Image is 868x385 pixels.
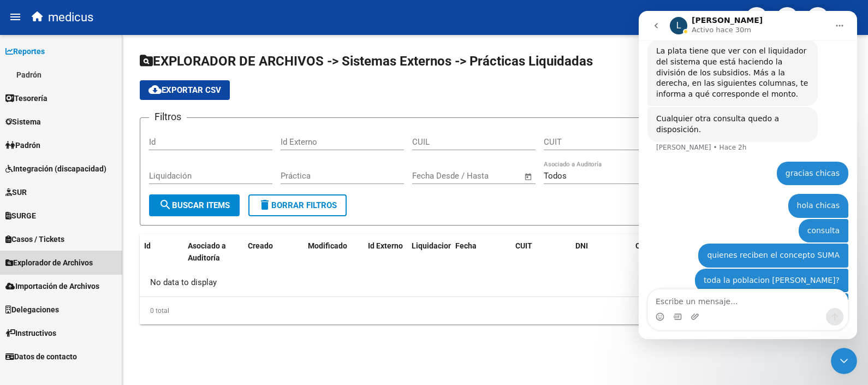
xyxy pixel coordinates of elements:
[5,304,59,316] span: Delegaciones
[639,11,857,339] iframe: Intercom live chat
[304,234,364,270] datatable-header-cell: Modificado
[140,54,593,69] span: EXPLORADOR DE ARCHIVOS -> Sistemas Externos -> Prácticas Liquidadas
[635,241,652,250] span: CUIL
[258,198,271,211] mat-icon: delete
[9,10,22,23] mat-icon: menu
[5,233,64,245] span: Casos / Tickets
[5,163,106,175] span: Integración (discapacidad)
[5,45,45,57] span: Reportes
[412,241,453,250] span: Liquidacion
[575,241,588,250] span: DNI
[188,241,226,263] span: Asociado a Auditoría
[455,241,477,250] span: Fecha
[5,257,93,269] span: Explorador de Archivos
[159,200,230,210] span: Buscar Items
[149,194,240,216] button: Buscar Items
[631,234,691,270] datatable-header-cell: CUIL
[511,234,571,270] datatable-header-cell: CUIT
[571,234,631,270] datatable-header-cell: DNI
[457,171,510,181] input: End date
[308,241,347,250] span: Modificado
[5,92,47,104] span: Tesorería
[183,234,243,270] datatable-header-cell: Asociado a Auditoría
[258,200,337,210] span: Borrar Filtros
[412,171,448,181] input: Start date
[5,210,36,222] span: SURGE
[159,198,172,211] mat-icon: search
[140,297,851,324] div: 0 total
[5,327,56,339] span: Instructivos
[248,194,347,216] button: Borrar Filtros
[5,351,77,363] span: Datos de contacto
[515,241,532,250] span: CUIT
[248,241,273,250] span: Creado
[140,269,851,297] div: No data to display
[149,109,187,125] h3: Filtros
[140,234,183,270] datatable-header-cell: Id
[148,85,221,95] span: Exportar CSV
[5,139,40,151] span: Padrón
[5,116,41,128] span: Sistema
[148,83,162,96] mat-icon: cloud_download
[5,186,27,198] span: SUR
[368,241,403,250] span: Id Externo
[144,241,151,250] span: Id
[140,80,230,100] button: Exportar CSV
[831,348,857,374] iframe: Intercom live chat
[243,234,304,270] datatable-header-cell: Creado
[544,171,567,181] span: Todos
[5,280,99,292] span: Importación de Archivos
[48,5,93,29] span: medicus
[451,234,511,270] datatable-header-cell: Fecha
[364,234,407,270] datatable-header-cell: Id Externo
[407,234,451,270] datatable-header-cell: Liquidacion
[522,170,535,183] button: Open calendar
